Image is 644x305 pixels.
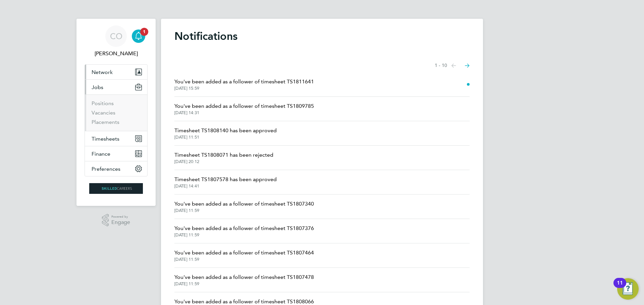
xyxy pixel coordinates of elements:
a: You've been added as a follower of timesheet TS1807376[DATE] 11:59 [174,224,314,238]
span: Timesheets [92,136,119,142]
button: Network [85,65,147,79]
span: [DATE] 11:59 [174,281,314,287]
div: 11 [617,283,623,292]
a: You've been added as a follower of timesheet TS1811641[DATE] 15:59 [174,78,314,91]
span: Timesheet TS1807578 has been approved [174,175,277,183]
button: Jobs [85,80,147,94]
a: Timesheet TS1808071 has been rejected[DATE] 20:12 [174,151,273,164]
span: [DATE] 14:41 [174,183,277,189]
a: Placements [92,119,119,125]
span: You've been added as a follower of timesheet TS1809785 [174,102,314,110]
a: You've been added as a follower of timesheet TS1807340[DATE] 11:59 [174,200,314,213]
nav: Select page of notifications list [435,59,470,72]
span: You've been added as a follower of timesheet TS1807340 [174,200,314,208]
a: You've been added as a follower of timesheet TS1809785[DATE] 14:31 [174,102,314,116]
span: CO [110,32,122,41]
span: Engage [111,220,130,225]
a: Timesheet TS1807578 has been approved[DATE] 14:41 [174,175,277,189]
a: You've been added as a follower of timesheet TS1807464[DATE] 11:59 [174,249,314,262]
div: Jobs [85,94,147,131]
a: 1 [132,25,145,47]
span: 1 - 10 [435,62,447,69]
button: Open Resource Center, 11 new notifications [617,278,639,300]
span: [DATE] 15:59 [174,86,314,91]
img: skilledcareers-logo-retina.png [89,183,143,194]
a: Powered byEngage [102,214,130,227]
span: 1 [140,28,148,36]
span: You've been added as a follower of timesheet TS1807464 [174,249,314,257]
span: [DATE] 11:59 [174,208,314,213]
span: Powered by [111,214,130,220]
span: Timesheet TS1808071 has been rejected [174,151,273,159]
a: Vacancies [92,109,115,116]
span: Preferences [92,166,120,172]
span: [DATE] 11:59 [174,232,314,238]
span: [DATE] 11:51 [174,135,277,140]
h1: Notifications [174,29,470,43]
span: [DATE] 11:59 [174,257,314,262]
a: CO[PERSON_NAME] [85,25,148,58]
a: Positions [92,100,114,106]
span: [DATE] 14:31 [174,110,314,116]
span: You've been added as a follower of timesheet TS1807478 [174,273,314,281]
a: Go to home page [85,183,148,194]
button: Preferences [85,161,147,176]
span: [DATE] 20:12 [174,159,273,164]
span: Network [92,69,113,75]
span: You've been added as a follower of timesheet TS1807376 [174,224,314,232]
span: Ciara O'Connell [85,50,148,58]
span: Timesheet TS1808140 has been approved [174,127,277,135]
nav: Main navigation [76,19,156,206]
span: Jobs [92,84,103,90]
button: Timesheets [85,131,147,146]
span: You've been added as a follower of timesheet TS1811641 [174,78,314,86]
a: You've been added as a follower of timesheet TS1807478[DATE] 11:59 [174,273,314,287]
a: Timesheet TS1808140 has been approved[DATE] 11:51 [174,127,277,140]
span: Finance [92,151,110,157]
button: Finance [85,146,147,161]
